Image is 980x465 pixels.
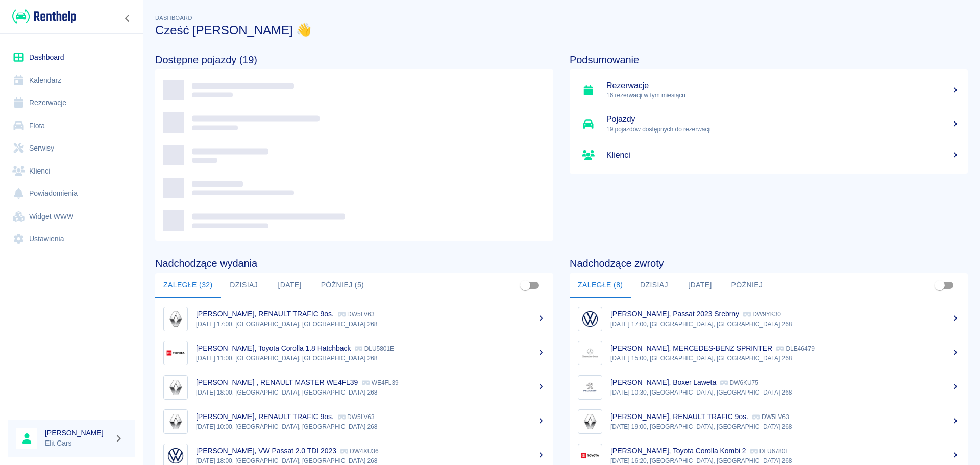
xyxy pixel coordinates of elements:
[720,379,758,386] p: DW6KU75
[570,302,968,336] a: Image[PERSON_NAME], Passat 2023 Srebrny DW9YK30[DATE] 17:00, [GEOGRAPHIC_DATA], [GEOGRAPHIC_DATA]...
[313,273,373,298] button: Później (5)
[750,448,790,455] p: DLU6780E
[570,336,968,370] a: Image[PERSON_NAME], MERCEDES-BENZ SPRINTER DLE46479[DATE] 15:00, [GEOGRAPHIC_DATA], [GEOGRAPHIC_D...
[610,354,960,363] p: [DATE] 15:00, [GEOGRAPHIC_DATA], [GEOGRAPHIC_DATA] 268
[610,378,716,386] p: [PERSON_NAME], Boxer Laweta
[8,69,135,92] a: Kalendarz
[196,412,334,421] p: [PERSON_NAME], RENAULT TRAFIC 9os.
[610,320,960,329] p: [DATE] 17:00, [GEOGRAPHIC_DATA], [GEOGRAPHIC_DATA] 268
[221,273,267,298] button: Dzisiaj
[610,447,746,455] p: [PERSON_NAME], Toyota Corolla Kombi 2
[570,74,968,107] a: Rezerwacje16 rezerwacji w tym miesiącu
[196,344,351,352] p: [PERSON_NAME], Toyota Corolla 1.8 Hatchback
[155,404,553,438] a: Image[PERSON_NAME], RENAULT TRAFIC 9os. DW5LV63[DATE] 10:00, [GEOGRAPHIC_DATA], [GEOGRAPHIC_DATA]...
[606,81,960,91] h5: Rezerwacje
[196,388,545,397] p: [DATE] 18:00, [GEOGRAPHIC_DATA], [GEOGRAPHIC_DATA] 268
[570,54,968,66] h4: Podsumowanie
[155,54,553,66] h4: Dostępne pojazdy (19)
[267,273,313,298] button: [DATE]
[743,311,781,318] p: DW9YK30
[752,413,789,421] p: DW5LV63
[8,114,135,137] a: Flota
[196,422,545,431] p: [DATE] 10:00, [GEOGRAPHIC_DATA], [GEOGRAPHIC_DATA] 268
[610,422,960,431] p: [DATE] 19:00, [GEOGRAPHIC_DATA], [GEOGRAPHIC_DATA] 268
[8,8,76,25] a: Renthelp logo
[338,311,375,318] p: DW5LV63
[610,344,772,352] p: [PERSON_NAME], MERCEDES-BENZ SPRINTER
[631,273,677,298] button: Dzisiaj
[155,302,553,336] a: Image[PERSON_NAME], RENAULT TRAFIC 9os. DW5LV63[DATE] 17:00, [GEOGRAPHIC_DATA], [GEOGRAPHIC_DATA]...
[580,344,600,363] img: Image
[12,8,76,25] img: Renthelp logo
[166,344,185,363] img: Image
[155,336,553,370] a: Image[PERSON_NAME], Toyota Corolla 1.8 Hatchback DLU5801E[DATE] 11:00, [GEOGRAPHIC_DATA], [GEOGRA...
[570,370,968,404] a: Image[PERSON_NAME], Boxer Laweta DW6KU75[DATE] 10:30, [GEOGRAPHIC_DATA], [GEOGRAPHIC_DATA] 268
[338,413,375,421] p: DW5LV63
[776,345,815,352] p: DLE46479
[606,125,960,134] p: 19 pojazdów dostępnych do rezerwacji
[120,12,135,25] button: Zwiń nawigację
[155,370,553,404] a: Image[PERSON_NAME] , RENAULT MASTER WE4FL39 WE4FL39[DATE] 18:00, [GEOGRAPHIC_DATA], [GEOGRAPHIC_D...
[355,345,394,352] p: DLU5801E
[196,378,358,386] p: [PERSON_NAME] , RENAULT MASTER WE4FL39
[570,273,631,298] button: Zaległe (8)
[166,412,185,431] img: Image
[8,228,135,251] a: Ustawienia
[606,150,960,160] h5: Klienci
[196,354,545,363] p: [DATE] 11:00, [GEOGRAPHIC_DATA], [GEOGRAPHIC_DATA] 268
[570,404,968,438] a: Image[PERSON_NAME], RENAULT TRAFIC 9os. DW5LV63[DATE] 19:00, [GEOGRAPHIC_DATA], [GEOGRAPHIC_DATA]...
[516,276,535,295] span: Pokaż przypisane tylko do mnie
[45,428,110,438] h6: [PERSON_NAME]
[723,273,771,298] button: Później
[196,447,336,455] p: [PERSON_NAME], VW Passat 2.0 TDI 2023
[8,205,135,228] a: Widget WWW
[606,114,960,125] h5: Pojazdy
[580,412,600,431] img: Image
[8,160,135,183] a: Klienci
[677,273,723,298] button: [DATE]
[45,438,110,449] p: Elit Cars
[580,309,600,329] img: Image
[610,388,960,397] p: [DATE] 10:30, [GEOGRAPHIC_DATA], [GEOGRAPHIC_DATA] 268
[580,378,600,397] img: Image
[196,310,334,318] p: [PERSON_NAME], RENAULT TRAFIC 9os.
[8,182,135,205] a: Powiadomienia
[166,309,185,329] img: Image
[570,141,968,169] a: Klienci
[570,257,968,270] h4: Nadchodzące zwroty
[8,137,135,160] a: Serwisy
[610,310,739,318] p: [PERSON_NAME], Passat 2023 Srebrny
[8,91,135,114] a: Rezerwacje
[155,257,553,270] h4: Nadchodzące wydania
[570,107,968,141] a: Pojazdy19 pojazdów dostępnych do rezerwacji
[340,448,379,455] p: DW4XU36
[606,91,960,100] p: 16 rezerwacji w tym miesiącu
[155,273,221,298] button: Zaległe (32)
[930,276,949,295] span: Pokaż przypisane tylko do mnie
[166,378,185,397] img: Image
[155,15,192,21] span: Dashboard
[155,23,968,37] h3: Cześć [PERSON_NAME] 👋
[362,379,398,386] p: WE4FL39
[8,46,135,69] a: Dashboard
[610,412,748,421] p: [PERSON_NAME], RENAULT TRAFIC 9os.
[196,320,545,329] p: [DATE] 17:00, [GEOGRAPHIC_DATA], [GEOGRAPHIC_DATA] 268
